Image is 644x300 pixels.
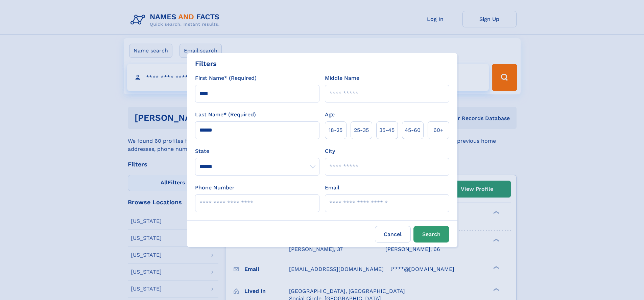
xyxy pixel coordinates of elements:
[354,126,369,134] span: 25‑35
[195,74,257,82] label: First Name* (Required)
[329,126,342,134] span: 18‑25
[325,184,339,192] label: Email
[195,147,319,155] label: State
[433,126,444,134] span: 60+
[405,126,421,134] span: 45‑60
[195,59,217,69] div: Filters
[195,111,256,119] label: Last Name* (Required)
[195,184,235,192] label: Phone Number
[413,226,449,243] button: Search
[325,147,335,155] label: City
[379,126,395,134] span: 35‑45
[325,74,359,82] label: Middle Name
[325,111,335,119] label: Age
[375,226,411,243] label: Cancel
